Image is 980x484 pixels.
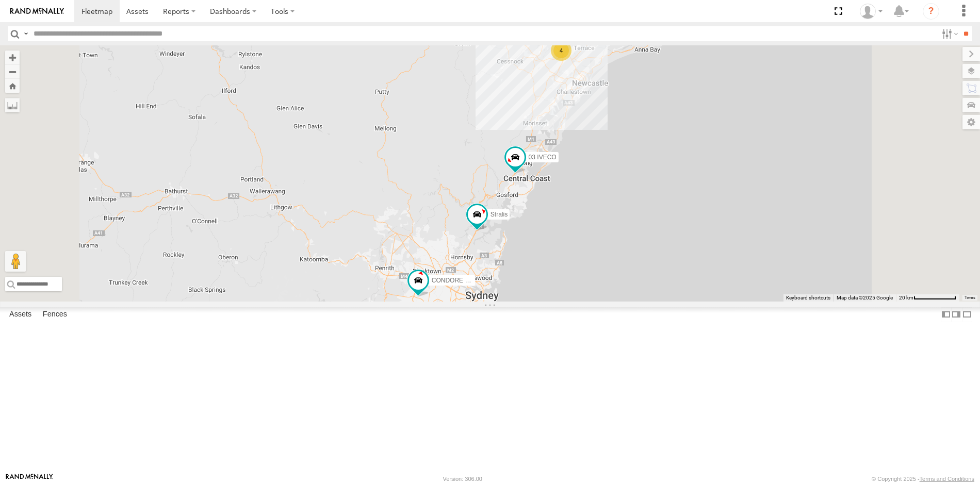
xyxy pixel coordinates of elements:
[837,295,893,301] span: Map data ©2025 Google
[962,115,980,129] label: Map Settings
[938,26,960,41] label: Search Filter Options
[10,8,64,15] img: rand-logo.svg
[920,476,974,482] a: Terms and Conditions
[38,307,72,322] label: Fences
[5,251,26,272] button: Drag Pegman onto the map to open Street View
[941,307,951,322] label: Dock Summary Table to the Left
[965,296,975,300] a: Terms (opens in new tab)
[5,98,20,112] label: Measure
[856,4,886,19] div: Danielle Humble
[951,307,961,322] label: Dock Summary Table to the Right
[872,476,974,482] div: © Copyright 2025 -
[962,307,972,322] label: Hide Summary Table
[4,307,37,322] label: Assets
[5,51,20,64] button: Zoom in
[899,295,913,301] span: 20 km
[491,210,508,218] span: Stralis
[923,3,939,20] i: ?
[5,79,20,93] button: Zoom Home
[786,294,830,302] button: Keyboard shortcuts
[22,26,30,41] label: Search Query
[529,154,557,161] span: 03 IVECO
[6,474,53,484] a: Visit our Website
[432,277,474,284] span: CONDORE UD
[5,64,20,79] button: Zoom out
[443,476,482,482] div: Version: 306.00
[551,40,571,61] div: 4
[896,294,959,302] button: Map scale: 20 km per 79 pixels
